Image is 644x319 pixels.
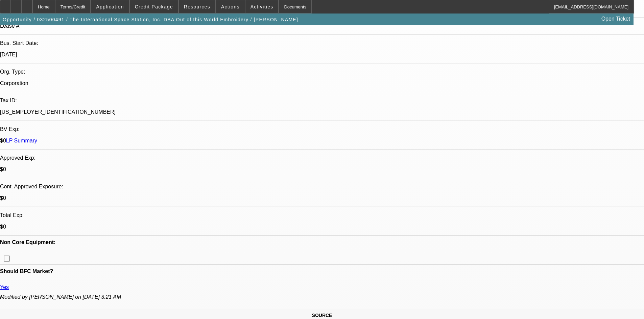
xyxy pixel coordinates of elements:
span: Credit Package [135,4,173,9]
button: Application [91,0,129,13]
a: LP Summary [6,138,37,143]
button: Activities [245,0,279,13]
a: Open Ticket [599,13,633,25]
button: Resources [179,0,215,13]
button: Credit Package [130,0,178,13]
span: Resources [184,4,210,9]
span: Actions [221,4,240,9]
span: Opportunity / 032500491 / The International Space Station, Inc. DBA Out of this World Embroidery ... [3,17,298,22]
button: Actions [216,0,245,13]
span: SOURCE [312,313,332,318]
span: Activities [251,4,273,9]
span: Application [96,4,124,9]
